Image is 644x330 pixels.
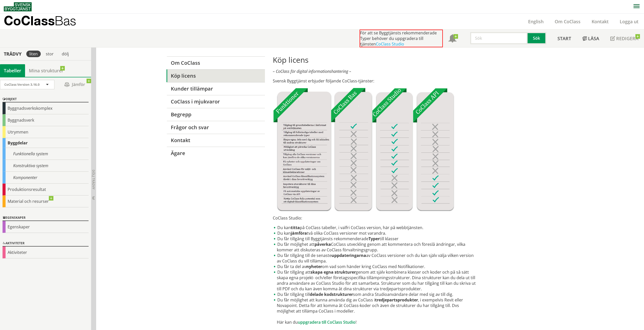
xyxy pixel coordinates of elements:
[3,195,89,207] div: Material och resurser
[4,18,76,24] p: CoClass
[310,292,353,297] strong: delade kodstrukturer
[167,82,265,95] a: Kunder tillämpar
[273,78,477,84] p: Svensk Byggtjänst erbjuder följande CoClass-tjänster:
[3,221,89,233] div: Egenskaper
[3,138,89,148] div: Byggdelar
[167,147,265,160] a: Ägare
[25,64,67,77] a: Mina strukturer
[310,269,356,275] strong: skapa egna strukturer
[167,108,265,121] a: Begrepp
[273,297,477,325] li: Du får möjlighet att kunna använda dig av CoClass i , i exempelvis Revit eller Novapoint. Detta f...
[3,247,89,258] div: Aktiviteter
[273,292,477,297] li: Du får tillgång till som andra Studioanvändare delar med sig av till dig.
[368,236,380,241] strong: Typer
[3,96,89,102] div: Objekt
[588,35,599,41] span: Läsa
[273,55,477,64] h1: Köp licens
[315,241,331,247] strong: påverka
[616,35,638,41] span: Redigera
[273,253,477,264] li: Du får tillgång till de senaste av CoClass versioner och du kan själv välja vilken version av CoC...
[167,56,265,69] a: Om CoClass
[586,18,614,25] a: Kontakt
[43,51,57,57] div: stor
[298,319,356,325] a: uppgradera till CoClass Studio
[470,32,528,44] input: Sök
[577,30,605,47] a: Läsa
[3,240,89,247] div: Aktiviteter
[91,170,96,189] span: Dölj trädvy
[549,18,586,25] a: Om CoClass
[528,32,546,44] button: Sök
[26,51,41,57] div: liten
[376,41,404,47] a: CoClass Studio
[3,160,89,172] div: Konstruktiva system
[3,184,89,195] div: Produktionsresultat
[3,114,89,126] div: Byggnadsverk
[291,230,307,236] strong: jämföra
[59,80,90,89] span: Jämför
[331,253,366,258] strong: uppdateringarna
[273,241,477,253] li: Du får möjlighet att CoClass utveckling genom att kommentera och föreslå ändringar, vilka kommer ...
[291,225,300,230] strong: titta
[273,225,477,230] li: Du kan på CoClass tabeller, i valfri CoClass version, här på webbtjänsten.
[3,172,89,184] div: Komponenter
[167,95,265,108] a: CoClass i mjukvaror
[273,69,351,74] em: – CoClass för digital informationshantering –
[167,134,265,147] a: Kontakt
[4,14,87,29] a: CoClassBas
[167,69,265,82] a: Köp licens
[1,51,24,57] div: Trädvy
[448,35,456,43] span: Notifikationer
[557,35,571,41] span: Start
[273,236,477,241] li: Du får tillgång till Byggtjänsts rekommenderade till klasser
[4,2,32,11] img: Svensk Byggtjänst
[552,30,577,47] a: Start
[167,121,265,134] a: Frågor och svar
[273,88,454,211] img: Tjnster-Tabell_CoClassBas-Studio-API2022-12-22.jpg
[605,30,644,47] a: Redigera
[360,30,443,47] div: För att se Byggtjänsts rekommenderade Typer behöver du uppgradera till tjänsten
[55,13,76,28] span: Bas
[273,215,477,221] p: CoClass Studio:
[4,82,39,87] span: CoClass Version 3.16.0
[3,215,89,221] div: Egenskaper
[3,148,89,160] div: Funktionella system
[375,297,418,303] strong: tredjepartsprodukter
[273,230,477,236] li: Du kan två olika CoClass versioner mot varandra.
[3,102,89,114] div: Byggnadsverkskomplex
[306,264,322,269] strong: nyheter
[273,269,477,292] li: Du får tillgång att genom att själv kombinera klasser och koder och på så sätt skapa egna projekt...
[273,264,477,269] li: Du får ta del av om vad som händer kring CoClass med Notifikationer.
[3,126,89,138] div: Utrymmen
[614,18,644,25] a: Logga ut
[523,18,549,25] a: English
[59,51,72,57] div: dölj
